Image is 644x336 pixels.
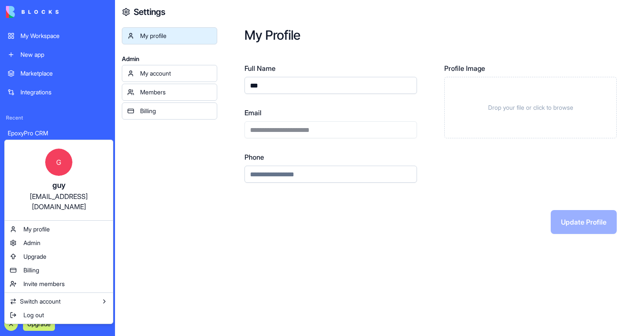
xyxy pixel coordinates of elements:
span: Admin [23,239,40,247]
div: [EMAIL_ADDRESS][DOMAIN_NAME] [13,191,104,212]
a: Billing [6,263,111,277]
div: guy [13,179,104,191]
span: My profile [23,225,50,234]
span: G [45,149,72,176]
a: My profile [6,222,111,236]
span: Log out [23,311,44,319]
span: Switch account [20,297,60,306]
a: Admin [6,236,111,250]
span: Recent [3,114,112,121]
div: EpoxyPro CRM [8,129,107,137]
a: Upgrade [6,250,111,263]
span: Invite members [23,280,65,288]
a: Gguy[EMAIL_ADDRESS][DOMAIN_NAME] [6,142,111,219]
span: Upgrade [23,252,46,261]
span: Billing [23,266,39,275]
a: Invite members [6,277,111,291]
